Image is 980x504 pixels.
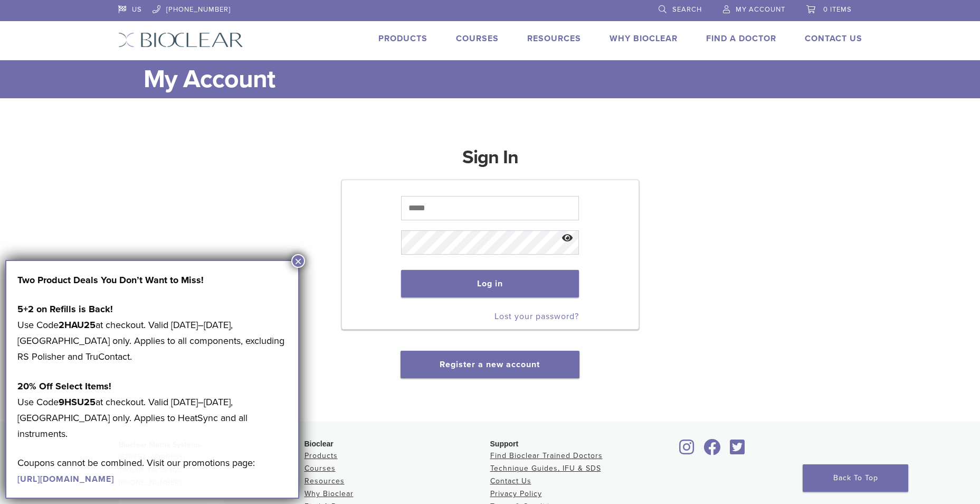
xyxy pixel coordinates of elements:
[736,5,785,14] span: My Account
[440,359,540,370] a: Register a new account
[305,440,334,448] span: Bioclear
[305,477,345,486] a: Resources
[144,60,862,98] h1: My Account
[59,396,96,408] strong: 9HSU25
[706,33,776,44] a: Find A Doctor
[17,474,114,484] a: [URL][DOMAIN_NAME]
[17,301,287,365] p: Use Code at checkout. Valid [DATE]–[DATE], [GEOGRAPHIC_DATA] only. Applies to all components, exc...
[490,440,519,448] span: Support
[17,380,111,392] strong: 20% Off Select Items!
[456,33,499,44] a: Courses
[490,489,542,498] a: Privacy Policy
[462,145,518,179] h1: Sign In
[59,319,96,331] strong: 2HAU25
[378,33,427,44] a: Products
[803,464,908,492] a: Back To Top
[17,303,113,315] strong: 5+2 on Refills is Back!
[727,445,749,456] a: Bioclear
[401,270,579,297] button: Log in
[490,477,531,486] a: Contact Us
[676,445,698,456] a: Bioclear
[490,464,601,473] a: Technique Guides, IFU & SDS
[17,274,204,286] strong: Two Product Deals You Don’t Want to Miss!
[17,455,287,487] p: Coupons cannot be combined. Visit our promotions page:
[490,451,603,460] a: Find Bioclear Trained Doctors
[401,351,579,378] button: Register a new account
[805,33,862,44] a: Contact Us
[672,5,702,14] span: Search
[291,254,305,268] button: Close
[556,225,579,252] button: Show password
[527,33,581,44] a: Resources
[610,33,678,44] a: Why Bioclear
[305,451,338,460] a: Products
[118,32,243,48] img: Bioclear
[305,489,354,498] a: Why Bioclear
[305,464,336,473] a: Courses
[823,5,852,14] span: 0 items
[17,378,287,442] p: Use Code at checkout. Valid [DATE]–[DATE], [GEOGRAPHIC_DATA] only. Applies to HeatSync and all in...
[700,445,725,456] a: Bioclear
[494,311,579,322] a: Lost your password?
